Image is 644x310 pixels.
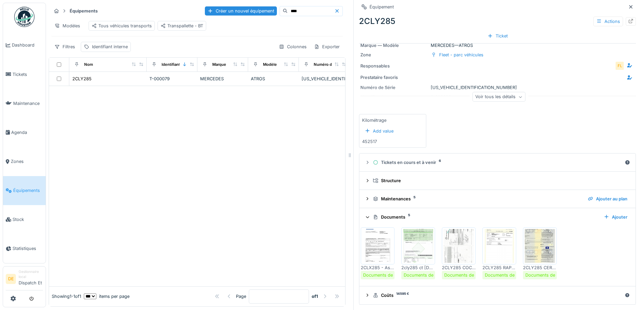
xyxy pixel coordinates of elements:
[404,272,445,278] div: Documents de bord
[444,229,474,263] img: lfw35xkny4opb6uyhyr9qeejttav
[361,264,395,271] div: 2CLX285 - Ass 2025.pdf
[92,23,152,29] div: Tous véhicules transports
[485,272,526,278] div: Documents de bord
[523,264,557,271] div: 2CLY285 CERTIF IMMAT.pdf
[360,63,414,69] div: Responsables
[601,213,630,222] div: Ajouter
[360,42,635,49] div: MERCEDES — ATROS
[67,8,100,14] strong: Équipements
[161,23,203,29] div: Transpallette - BT
[373,292,622,299] div: Coûts
[11,158,43,165] span: Zones
[236,293,246,300] div: Page
[363,272,404,278] div: Documents de bord
[362,138,377,145] div: 452517
[13,100,43,107] span: Maintenance
[3,147,46,176] a: Zones
[362,229,393,263] img: 9tp5viy2qqr4e76yhcvvtlb1jk00
[6,274,16,284] li: DE
[13,216,43,223] span: Stock
[3,176,46,205] a: Équipements
[312,293,318,300] strong: of 1
[485,31,510,40] div: Ticket
[51,42,78,52] div: Filtres
[360,52,428,58] div: Zone
[373,159,622,166] div: Tickets en cours et à venir
[51,21,83,31] div: Modèles
[484,229,515,263] img: jbyfianfvnygjdpjcjezru0r8tc3
[373,177,627,184] div: Structure
[200,76,245,82] div: MERCEDES
[13,245,43,252] span: Statistiques
[401,264,435,271] div: 2cly285 ct [DATE].pdf
[373,214,598,220] div: Documents
[525,229,555,263] img: sv8oh3mkbpvj9kcnjyi0pf4oe0vm
[162,62,194,67] div: Identifiant interne
[84,293,129,300] div: items per page
[362,289,633,302] summary: Coûts14595 €
[615,61,624,71] div: FL
[585,194,630,203] div: Ajouter au plan
[362,117,386,123] div: Kilométrage
[362,193,633,205] summary: Maintenances5Ajouter au plan
[525,272,566,278] div: Documents de bord
[212,62,226,67] div: Marque
[482,264,516,271] div: 2CLY285 RAPPORT IMMAT.pdf
[360,84,635,91] div: [US_VEHICLE_IDENTIFICATION_NUMBER]
[311,42,343,52] div: Exporter
[19,269,43,280] div: Gestionnaire local
[72,76,92,82] div: 2CLY285
[3,89,46,118] a: Maintenance
[362,174,633,187] summary: Structure
[149,76,195,82] div: T-000079
[362,211,633,223] summary: Documents5Ajouter
[359,15,636,27] div: 2CLY285
[360,84,428,91] div: Numéro de Série
[52,293,81,300] div: Showing 1 - 1 of 1
[205,6,277,16] div: Créer un nouvel équipement
[13,71,43,78] span: Tickets
[314,62,345,67] div: Numéro de Série
[362,126,396,136] div: Add value
[84,62,93,67] div: Nom
[360,42,428,49] div: Marque — Modèle
[362,156,633,169] summary: Tickets en cours et à venir6
[3,118,46,147] a: Agenda
[3,205,46,234] a: Stock
[251,76,296,82] div: ATROS
[276,42,310,52] div: Colonnes
[13,187,43,194] span: Équipements
[302,76,347,82] div: [US_VEHICLE_IDENTIFICATION_NUMBER]
[403,229,433,263] img: c5fkx53hd7omxtkldl5gebr0njx3
[373,196,582,202] div: Maintenances
[444,272,485,278] div: Documents de bord
[11,129,43,136] span: Agenda
[3,234,46,263] a: Statistiques
[92,44,128,50] div: Identifiant interne
[369,4,394,10] div: Équipement
[263,62,277,67] div: Modèle
[3,60,46,89] a: Tickets
[12,42,43,48] span: Dashboard
[442,264,476,271] div: 2CLY285 COC.pdf
[593,17,623,26] div: Actions
[6,269,43,290] a: DE Gestionnaire localDispatch Et
[360,74,414,81] div: Prestataire favoris
[19,269,43,289] li: Dispatch Et
[439,52,483,58] div: Fleet - parc véhicules
[14,7,34,27] img: Badge_color-CXgf-gQk.svg
[3,31,46,60] a: Dashboard
[472,92,525,102] div: Voir tous les détails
